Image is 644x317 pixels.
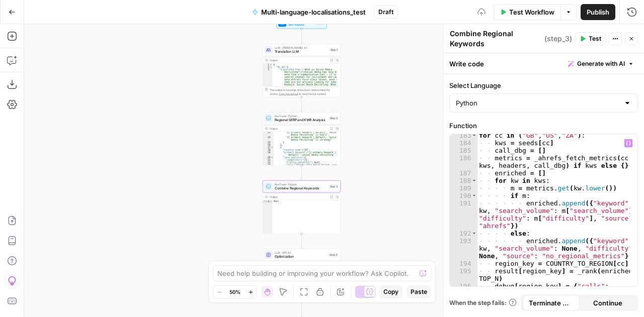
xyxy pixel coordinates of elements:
[450,282,477,297] div: 196
[263,136,274,141] div: 14
[263,151,274,156] div: 19
[471,132,477,139] span: Toggle code folding, rows 183 through 196
[450,230,477,237] div: 192
[275,46,328,50] span: LLM · [PERSON_NAME] 4.1
[275,251,327,255] span: LLM · GPT-4.1
[229,288,240,296] span: 50%
[411,287,427,296] span: Paste
[449,121,638,131] label: Function
[263,149,274,151] div: 18
[263,156,274,159] div: 20
[329,253,339,257] div: Step 4
[263,159,274,161] div: 21
[593,298,622,308] span: Continue
[450,154,477,169] div: 186
[263,180,341,234] div: Run Code · PythonCombine Regional KeywordsStep 3Outputnull
[270,58,327,62] div: Output
[544,34,572,44] span: ( step_3 )
[263,249,341,302] div: LLM · GPT-4.1OptimizationStep 4Output{ "en_gb_content":{ "meta":{ "title":"Social Media Recruitin...
[580,295,636,311] button: Continue
[450,177,477,184] div: 188
[263,141,274,144] div: 15
[471,192,477,199] span: Toggle code folding, rows 190 through 191
[246,4,372,20] button: Multi-language-localisations_test
[301,165,302,180] g: Edge from step_2 to step_3
[407,285,431,298] button: Paste
[263,44,341,97] div: LLM · [PERSON_NAME] 4.1Translation LLMStep 1Output{ "en_gb":{ "translated_html":"What is Social M...
[263,112,341,165] div: Run Code · PythonRegional SERP and KWR AnalysisStep 2Output "{{ primary_keyword | default: 'socia...
[587,7,609,17] span: Publish
[279,92,298,95] span: Copy the output
[450,199,477,230] div: 191
[275,118,327,123] span: Regional SERP and KWR Analysis
[270,66,273,68] span: Toggle code folding, rows 2 through 4
[581,4,615,20] button: Publish
[589,34,601,43] span: Test
[449,80,638,90] label: Select Language
[263,200,273,202] div: 1
[450,169,477,177] div: 187
[450,132,477,139] div: 183
[271,146,274,149] span: Toggle code folding, rows 17 through 30
[450,260,477,267] div: 194
[529,298,574,308] span: Terminate Workflow
[263,144,274,146] div: 16
[270,88,339,96] div: This output is too large & has been abbreviated for review. to view the full content.
[450,192,477,199] div: 190
[270,63,273,66] span: Toggle code folding, rows 1 through 5
[263,146,274,149] div: 17
[263,164,274,169] div: 23
[577,59,625,68] span: Generate with AI
[301,29,302,43] g: Edge from start to step_1
[383,287,398,296] span: Copy
[379,285,403,298] button: Copy
[270,127,327,131] div: Output
[378,8,393,17] span: Draft
[471,177,477,184] span: Toggle code folding, rows 188 through 193
[329,184,339,189] div: Step 3
[275,49,328,54] span: Translation LLM
[275,182,327,186] span: Run Code · Python
[270,195,327,199] div: Output
[301,234,302,248] g: Edge from step_3 to step_4
[494,4,560,20] button: Test Workflow
[275,186,327,191] span: Combine Regional Keywords
[450,139,477,147] div: 184
[575,32,606,45] button: Test
[450,184,477,192] div: 189
[471,230,477,237] span: Toggle code folding, rows 192 through 193
[450,147,477,154] div: 185
[275,114,327,118] span: Run Code · Python
[564,57,638,70] button: Generate with AI
[301,97,302,112] g: Edge from step_1 to step_2
[443,53,644,74] div: Write code
[450,237,477,260] div: 193
[450,29,542,49] textarea: Combine Regional Keywords
[261,7,366,17] span: Multi-language-localisations_test
[449,298,517,307] a: When the step fails:
[271,156,274,159] span: Toggle code folding, rows 20 through 24
[329,116,339,121] div: Step 2
[275,254,327,259] span: Optimization
[456,98,619,108] input: Python
[330,48,339,52] div: Step 1
[450,267,477,282] div: 195
[288,22,313,27] span: Set Inputs
[301,302,302,316] g: Edge from step_4 to step_5
[263,63,273,66] div: 1
[263,66,273,68] div: 2
[263,131,274,136] div: 13
[263,161,274,164] div: 22
[509,7,554,17] span: Test Workflow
